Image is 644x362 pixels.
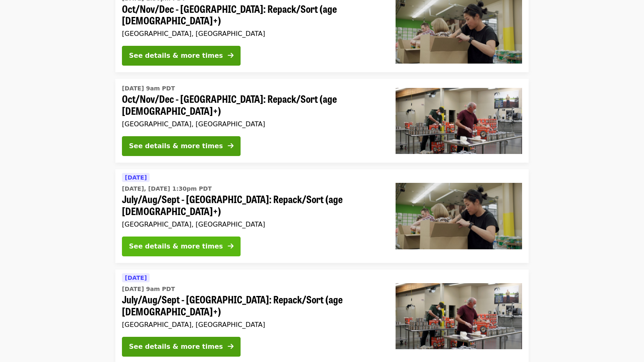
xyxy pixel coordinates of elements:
img: July/Aug/Sept - Portland: Repack/Sort (age 8+) organized by Oregon Food Bank [396,183,522,249]
div: See details & more times [129,51,223,61]
i: arrow-right icon [228,242,234,250]
div: See details & more times [129,342,223,352]
div: [GEOGRAPHIC_DATA], [GEOGRAPHIC_DATA] [122,120,382,128]
button: See details & more times [122,237,241,256]
div: See details & more times [129,141,223,151]
img: Oct/Nov/Dec - Portland: Repack/Sort (age 16+) organized by Oregon Food Bank [396,88,522,154]
div: [GEOGRAPHIC_DATA], [GEOGRAPHIC_DATA] [122,220,382,228]
button: See details & more times [122,337,241,357]
a: See details for "July/Aug/Sept - Portland: Repack/Sort (age 8+)" [115,169,529,263]
time: [DATE] 9am PDT [122,84,175,93]
time: [DATE] 9am PDT [122,285,175,293]
i: arrow-right icon [228,142,234,150]
span: Oct/Nov/Dec - [GEOGRAPHIC_DATA]: Repack/Sort (age [DEMOGRAPHIC_DATA]+) [122,93,382,117]
span: July/Aug/Sept - [GEOGRAPHIC_DATA]: Repack/Sort (age [DEMOGRAPHIC_DATA]+) [122,193,382,217]
div: [GEOGRAPHIC_DATA], [GEOGRAPHIC_DATA] [122,30,382,38]
img: July/Aug/Sept - Portland: Repack/Sort (age 16+) organized by Oregon Food Bank [396,283,522,349]
span: [DATE] [125,274,147,281]
a: See details for "Oct/Nov/Dec - Portland: Repack/Sort (age 16+)" [115,79,529,163]
span: [DATE] [125,174,147,181]
time: [DATE], [DATE] 1:30pm PDT [122,185,212,193]
span: Oct/Nov/Dec - [GEOGRAPHIC_DATA]: Repack/Sort (age [DEMOGRAPHIC_DATA]+) [122,3,382,27]
span: July/Aug/Sept - [GEOGRAPHIC_DATA]: Repack/Sort (age [DEMOGRAPHIC_DATA]+) [122,293,382,317]
button: See details & more times [122,46,241,66]
button: See details & more times [122,136,241,156]
i: arrow-right icon [228,343,234,350]
div: [GEOGRAPHIC_DATA], [GEOGRAPHIC_DATA] [122,321,382,329]
div: See details & more times [129,241,223,251]
i: arrow-right icon [228,52,234,59]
